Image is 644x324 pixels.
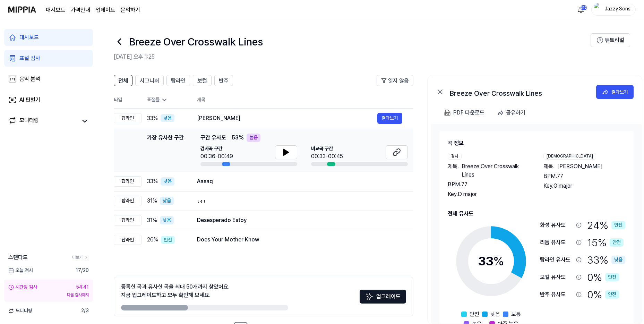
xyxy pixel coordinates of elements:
div: 탑라인 [114,215,141,225]
th: 제목 [197,92,413,108]
div: 모니터링 [19,116,39,126]
span: 보통 [511,310,521,318]
div: [DEMOGRAPHIC_DATA] [543,153,596,160]
div: 안전 [611,221,625,229]
div: 탑라인 유사도 [540,256,573,264]
div: 낮음 [160,216,174,224]
div: 안전 [610,238,624,247]
span: 탑라인 [171,77,186,85]
div: 탑라인 [114,235,141,245]
div: 15 % [587,235,624,250]
div: 00:33-00:45 [311,152,343,161]
div: เงา [197,197,402,205]
button: 탑라인 [166,75,190,86]
span: [PERSON_NAME] [557,162,603,171]
button: 튜토리얼 [591,33,630,47]
button: profileJazzy Sons [591,4,636,16]
div: 높음 [247,134,260,142]
div: 낮음 [161,114,174,122]
div: 대시보드 [19,33,39,42]
span: 시그니처 [140,77,159,85]
div: 표절 검사 [19,54,40,62]
span: 반주 [219,77,229,85]
div: Breeze Over Crosswalk Lines [450,88,589,96]
h2: [DATE] 오후 1:25 [114,53,591,61]
div: 안전 [161,236,175,244]
div: 시간당 검사 [8,284,37,291]
span: 33 % [147,114,158,122]
div: AI 판별기 [19,96,40,104]
span: 비교곡 구간 [311,145,343,152]
h1: Breeze Over Crosswalk Lines [129,34,263,49]
div: 음악 분석 [19,75,40,83]
div: 공유하기 [506,108,525,117]
button: 결과보기 [377,113,402,124]
div: 319 [580,5,587,10]
div: 화성 유사도 [540,221,573,229]
button: 가격안내 [71,6,90,14]
a: 대시보드 [46,6,65,14]
span: 스탠다드 [8,253,28,262]
span: 검사곡 구간 [200,145,233,152]
span: 보컬 [197,77,207,85]
div: 표절률 [147,96,186,103]
span: 31 % [147,197,157,205]
img: 알림 [577,6,585,14]
button: 업그레이드 [360,290,406,304]
div: 낮음 [611,256,625,264]
button: 보컬 [193,75,212,86]
div: Aasaq [197,177,402,186]
span: % [493,254,504,268]
div: 24 % [587,218,625,232]
span: 31 % [147,216,157,224]
div: 탑라인 [114,176,141,187]
a: 업데이트 [96,6,115,14]
div: 반주 유사도 [540,290,573,299]
a: 모니터링 [8,116,78,126]
div: 탑라인 [114,113,141,123]
div: Key. D major [448,190,530,198]
button: 공유하기 [494,106,531,120]
div: 0 % [587,287,619,302]
button: 읽지 않음 [377,75,413,86]
div: 안전 [605,290,619,299]
div: 33 [478,252,504,271]
div: 등록한 곡과 유사한 곡을 최대 50개까지 찾았어요. 지금 업그레이드하고 모두 확인해 보세요. [121,283,230,299]
div: 00:36-00:49 [200,152,233,161]
span: 17 / 20 [76,267,89,274]
img: Sparkles [365,292,373,301]
span: 26 % [147,236,158,244]
div: 다음 검사까지 [8,292,89,298]
a: 대시보드 [4,29,93,46]
img: PDF Download [444,110,450,116]
span: 모니터링 [8,307,32,314]
span: 오늘 검사 [8,267,33,274]
div: PDF 다운로드 [453,108,484,117]
img: profile [594,3,602,17]
span: 제목 . [448,162,459,179]
div: 검사 [448,153,462,160]
div: 보컬 유사도 [540,273,573,281]
div: BPM. 77 [448,180,530,189]
div: Jazzy Sons [604,6,631,13]
div: 리듬 유사도 [540,238,573,247]
span: 안전 [470,310,479,318]
div: Key. G major [543,182,625,190]
div: Desesperado Estoy [197,216,402,224]
h2: 곡 정보 [448,139,625,147]
div: [PERSON_NAME] [197,114,377,122]
div: 0 % [587,270,619,284]
span: 제목 . [543,162,555,171]
span: 전체 [118,77,128,85]
span: Breeze Over Crosswalk Lines [462,162,530,179]
div: 33 % [587,253,625,267]
button: PDF 다운로드 [443,106,486,120]
th: 타입 [114,92,141,109]
h2: 전체 유사도 [448,210,625,218]
button: 결과보기 [596,85,634,99]
a: 더보기 [72,255,89,261]
a: 음악 분석 [4,71,93,87]
button: 전체 [114,75,132,86]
